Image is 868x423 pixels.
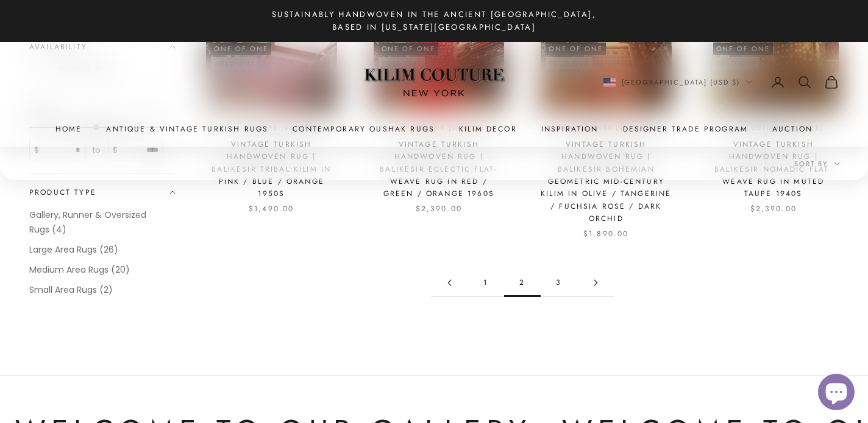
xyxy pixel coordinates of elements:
a: Go to page 3 [577,269,614,296]
span: Product type [29,186,96,198]
img: Logo of Kilim Couture New York [358,54,510,111]
summary: Product type [29,174,176,211]
p: Sustainably Handwoven in the Ancient [GEOGRAPHIC_DATA], Based in [US_STATE][GEOGRAPHIC_DATA] [263,8,605,34]
a: Contemporary Oushak Rugs [293,123,435,135]
a: Go to page 1 [431,269,468,296]
label: Gallery, Runner & Oversized Rugs (4) [29,208,163,236]
a: Vintage Turkish Handwoven Rug | Balikesir Bohemian Geometric Mid-Century Kilim in Olive / Tangeri... [541,138,672,225]
a: Auction [772,123,813,135]
summary: Kilim Decor [459,123,517,135]
label: Small Area Rugs (2) [29,283,113,297]
span: Sort by [794,158,840,169]
button: Sort by [766,147,868,180]
span: [GEOGRAPHIC_DATA] (USD $) [622,77,741,88]
nav: Secondary navigation [603,75,839,89]
nav: Pagination navigation [431,269,614,297]
a: Antique & Vintage Turkish Rugs [106,123,268,135]
a: Go to page 1 [468,269,504,296]
button: Change country or currency [603,77,753,88]
img: United States [603,78,616,87]
label: Large Area Rugs (26) [29,243,118,257]
sale-price: $1,490.00 [249,203,294,215]
nav: Primary navigation [29,123,839,135]
sale-price: $1,890.00 [583,228,628,240]
a: Inspiration [541,123,599,135]
a: Designer Trade Program [623,123,749,135]
label: Medium Area Rugs (20) [29,263,130,277]
sale-price: $2,390.00 [416,203,462,215]
a: Go to page 3 [541,269,577,296]
span: 2 [504,269,541,296]
a: Home [55,123,82,135]
inbox-online-store-chat: Shopify online store chat [814,374,858,413]
sale-price: $2,390.00 [750,203,797,215]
